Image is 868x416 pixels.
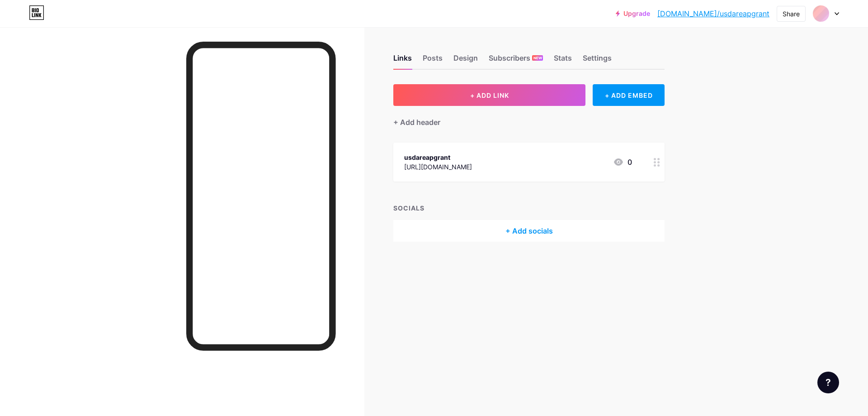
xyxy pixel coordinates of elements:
[453,53,478,69] div: Design
[393,84,585,106] button: + ADD LINK
[783,9,800,19] div: Share
[393,117,440,128] div: + Add header
[613,157,632,167] div: 0
[533,55,542,61] span: NEW
[470,91,509,99] span: + ADD LINK
[593,84,665,106] div: + ADD EMBED
[393,203,665,213] div: SOCIALS
[583,53,612,69] div: Settings
[554,53,572,69] div: Stats
[393,53,412,69] div: Links
[489,53,543,69] div: Subscribers
[404,153,472,162] div: usdareapgrant
[393,220,665,242] div: + Add socials
[423,53,443,69] div: Posts
[616,10,650,17] a: Upgrade
[657,8,769,19] a: [DOMAIN_NAME]/usdareapgrant
[404,162,472,172] div: [URL][DOMAIN_NAME]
